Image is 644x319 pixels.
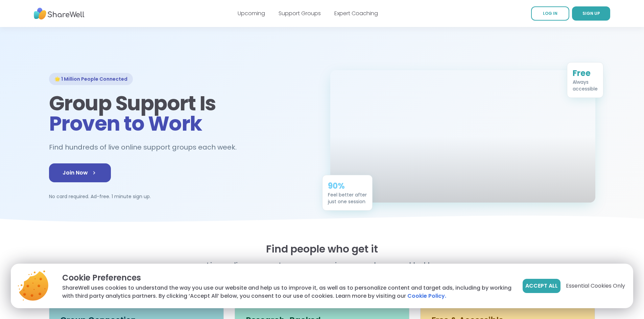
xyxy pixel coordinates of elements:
[566,282,625,290] span: Essential Cookies Only
[582,10,600,16] span: SIGN UP
[572,6,610,21] a: SIGN UP
[62,284,512,300] p: ShareWell uses cookies to understand the way you use our website and help us to improve it, as we...
[63,169,97,177] span: Join Now
[34,4,85,23] img: ShareWell Nav Logo
[49,93,314,134] h1: Group Support Is
[49,73,133,85] div: 🌟 1 Million People Connected
[192,261,452,282] p: Live online support groups, running every hour and led by real people.
[49,163,111,182] a: Join Now
[238,9,265,17] a: Upcoming
[525,282,558,290] span: Accept All
[573,78,598,91] div: Always accessible
[543,10,557,16] span: LOG IN
[49,243,595,255] h2: Find people who get it
[334,9,378,17] a: Expert Coaching
[49,142,244,153] h2: Find hundreds of live online support groups each week.
[531,6,569,21] a: LOG IN
[49,109,202,138] span: Proven to Work
[328,180,367,190] div: 90%
[62,272,512,284] p: Cookie Preferences
[328,190,367,204] div: Feel better after just one session
[279,9,321,17] a: Support Groups
[523,279,560,293] button: Accept All
[49,193,314,200] p: No card required. Ad-free. 1 minute sign up.
[407,292,446,300] a: Cookie Policy.
[573,67,598,78] div: Free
